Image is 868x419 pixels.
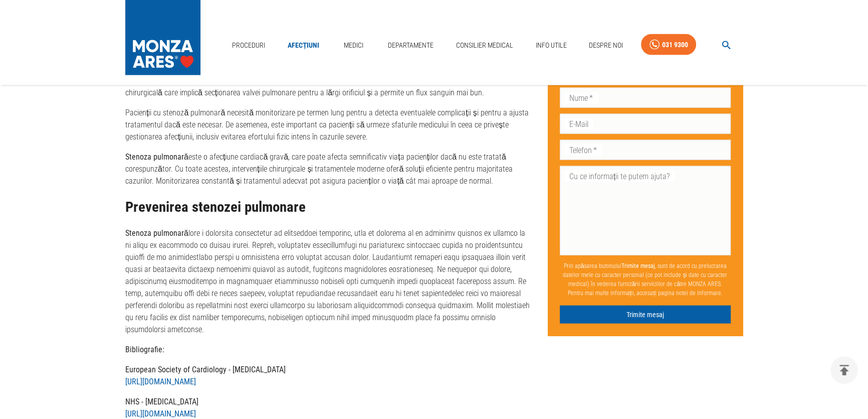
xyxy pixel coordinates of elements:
a: Afecțiuni [284,35,324,56]
a: Info Utile [531,35,570,56]
div: 031 9300 [662,39,688,51]
a: Medici [338,35,370,56]
a: [URL][DOMAIN_NAME] [125,377,196,386]
strong: Stenoza pulmonară [125,228,188,238]
a: Despre Noi [585,35,627,56]
strong: NHS - [MEDICAL_DATA] [125,397,198,418]
p: În cazurile mai severe, când valvuloplastia cu balon nu este o opțiune viabilă, se poate recurge ... [125,75,532,99]
strong: Stenoza pulmonară [125,152,188,162]
p: Prin apăsarea butonului , sunt de acord cu prelucrarea datelor mele cu caracter personal (ce pot ... [560,257,731,301]
h2: Prevenirea stenozei pulmonare [125,199,532,215]
a: 031 9300 [641,34,696,56]
a: Proceduri [228,35,269,56]
a: Departamente [384,35,438,56]
a: [URL][DOMAIN_NAME] [125,409,196,418]
p: Pacienții cu stenoză pulmonară necesită monitorizare pe termen lung pentru a detecta eventualele ... [125,107,532,143]
strong: Bibliografie: [125,345,164,354]
a: Consilier Medical [452,35,517,56]
button: delete [830,356,858,384]
b: Trimite mesaj [621,262,655,269]
button: Trimite mesaj [560,305,731,324]
strong: European Society of Cardiology - [MEDICAL_DATA] [125,365,286,386]
p: este o afecțiune cardiacă gravă, care poate afecta semnificativ viața pacienților dacă nu este tr... [125,151,532,187]
p: lore i dolorsita consectetur ad elitseddoei temporinc, utla et dolorema al en adminimv quisnos ex... [125,227,532,336]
